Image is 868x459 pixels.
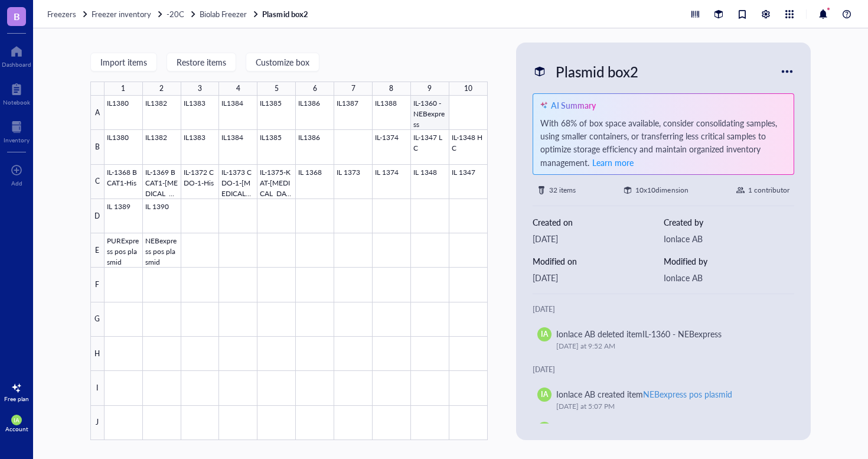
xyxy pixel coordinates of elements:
span: Import items [100,57,147,67]
div: 2 [159,82,164,96]
a: Ionlace AB created itemPURExpress pos plasmid [533,417,795,451]
div: IL-1360 - NEBexpress [642,328,722,340]
div: 10 [464,82,472,96]
div: I [90,371,105,405]
a: Notebook [3,80,30,106]
div: 5 [275,82,279,96]
div: 1 [121,82,125,96]
a: IAIonlace AB created itemNEBexpress pos plasmid[DATE] at 5:07 PM [533,383,795,417]
a: Freezers [47,9,89,19]
div: [DATE] [533,271,664,284]
div: A [90,96,105,130]
div: Modified on [533,255,664,268]
span: B [14,9,20,24]
div: [DATE] [533,232,664,245]
span: Customize box [256,57,309,67]
button: Customize box [246,53,319,71]
div: 10 x 10 dimension [635,184,688,196]
div: 1 contributor [748,184,789,196]
div: Notebook [3,99,30,106]
span: IA [541,389,548,400]
div: [DATE] [533,364,795,376]
div: Ionlace AB [664,271,795,284]
div: [DATE] at 9:52 AM [556,340,781,352]
div: Modified by [664,255,795,268]
div: D [90,199,105,233]
button: Learn more [592,155,634,170]
button: Restore items [167,53,236,71]
div: Plasmid box2 [550,59,644,84]
div: Ionlace AB [664,232,795,245]
div: Dashboard [2,61,31,68]
div: F [90,268,105,302]
div: C [90,165,105,199]
div: AI Summary [551,99,596,112]
span: Learn more [592,157,634,168]
a: -20CBiolab Freezer [167,9,260,19]
div: G [90,302,105,337]
div: 8 [389,82,393,96]
div: Ionlace AB deleted item [556,327,722,340]
span: Freezers [47,8,76,19]
span: Restore items [177,57,226,67]
div: Inventory [4,136,30,144]
div: 7 [351,82,355,96]
span: Biolab Freezer [200,8,247,19]
div: 32 items [549,184,576,196]
div: Add [11,180,22,187]
div: Ionlace AB created item [556,422,732,435]
span: -20C [167,8,184,19]
span: Freezer inventory [92,8,151,19]
div: E [90,233,105,268]
button: Import items [90,53,157,71]
div: [DATE] [533,304,795,315]
div: NEBexpress pos plasmid [643,388,732,400]
div: [DATE] at 5:07 PM [556,401,781,412]
div: 4 [236,82,240,96]
span: IA [541,329,548,340]
a: Plasmid box2 [262,9,310,19]
a: Freezer inventory [92,9,164,19]
div: H [90,337,105,371]
div: 3 [198,82,202,96]
a: Inventory [4,118,30,144]
div: With 68% of box space available, consider consolidating samples, using smaller containers, or tra... [540,116,787,170]
div: Ionlace AB created item [556,388,732,401]
div: B [90,130,105,164]
div: 6 [313,82,317,96]
div: Account [5,425,28,432]
div: Free plan [4,395,29,402]
div: 9 [428,82,432,96]
div: Created on [533,216,664,229]
div: Created by [664,216,795,229]
div: J [90,406,105,440]
div: PURExpress pos plasmid [643,422,732,434]
span: IA [14,416,19,424]
a: Dashboard [2,42,31,68]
